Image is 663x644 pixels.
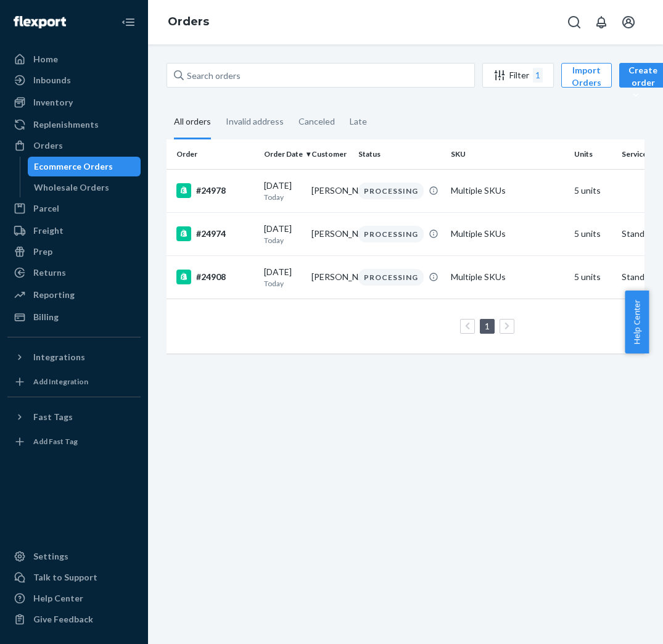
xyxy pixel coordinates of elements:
div: [DATE] [264,180,302,202]
a: Add Integration [7,372,141,392]
div: Inventory [33,96,73,109]
div: PROCESSING [358,226,424,242]
a: Settings [7,547,141,566]
div: 1 [533,68,543,83]
div: #24908 [176,270,254,284]
a: Prep [7,242,141,262]
button: Import Orders [561,63,612,88]
td: Multiple SKUs [446,169,569,212]
p: Today [264,235,302,246]
a: Page 1 is your current page [482,321,492,331]
div: Give Feedback [33,613,93,625]
td: 5 units [569,169,617,212]
a: Replenishments [7,115,141,134]
td: Multiple SKUs [446,212,569,255]
button: Open Search Box [562,10,587,35]
button: Close Navigation [116,10,141,35]
div: Add Integration [33,376,88,387]
div: Parcel [33,202,59,215]
div: Invalid address [226,105,284,138]
button: Integrations [7,347,141,367]
button: Give Feedback [7,609,141,629]
th: Status [353,139,446,169]
a: Help Center [7,588,141,608]
div: Freight [33,225,64,237]
th: SKU [446,139,569,169]
td: [PERSON_NAME] [307,255,354,299]
div: Help Center [33,592,83,605]
td: 5 units [569,255,617,299]
a: Talk to Support [7,568,141,587]
th: Units [569,139,617,169]
input: Search orders [167,63,475,88]
a: Returns [7,263,141,283]
div: Canceled [299,105,335,138]
td: [PERSON_NAME] [307,169,354,212]
div: Returns [33,266,66,279]
p: Today [264,192,302,202]
div: Talk to Support [33,571,97,584]
div: Create order [628,64,657,101]
div: Add Fast Tag [33,436,78,447]
a: Reporting [7,285,141,305]
div: Orders [33,139,63,152]
div: Filter [483,68,553,83]
div: Billing [33,311,59,323]
td: [PERSON_NAME] [307,212,354,255]
div: Fast Tags [33,411,73,423]
a: Inventory [7,93,141,112]
a: Add Fast Tag [7,432,141,452]
th: Order Date [259,139,307,169]
div: #24974 [176,226,254,241]
button: Fast Tags [7,407,141,427]
a: Inbounds [7,70,141,90]
div: PROCESSING [358,183,424,199]
a: Billing [7,307,141,327]
div: [DATE] [264,223,302,246]
div: Reporting [33,289,75,301]
td: Multiple SKUs [446,255,569,299]
button: Open notifications [589,10,614,35]
div: Integrations [33,351,85,363]
div: Customer [311,149,349,159]
th: Order [167,139,259,169]
a: Orders [7,136,141,155]
p: Today [264,278,302,289]
div: Prep [33,246,52,258]
img: Flexport logo [14,16,66,28]
a: Ecommerce Orders [28,157,141,176]
div: Settings [33,550,68,563]
div: [DATE] [264,266,302,289]
div: #24978 [176,183,254,198]
div: All orders [174,105,211,139]
div: Home [33,53,58,65]
a: Wholesale Orders [28,178,141,197]
div: Replenishments [33,118,99,131]
a: Parcel [7,199,141,218]
button: Open account menu [616,10,641,35]
button: Help Center [625,291,649,353]
td: 5 units [569,212,617,255]
a: Home [7,49,141,69]
div: PROCESSING [358,269,424,286]
ol: breadcrumbs [158,4,219,40]
div: Inbounds [33,74,71,86]
div: Wholesale Orders [34,181,109,194]
div: Late [350,105,367,138]
div: Ecommerce Orders [34,160,113,173]
a: Freight [7,221,141,241]
a: Orders [168,15,209,28]
button: Filter [482,63,554,88]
